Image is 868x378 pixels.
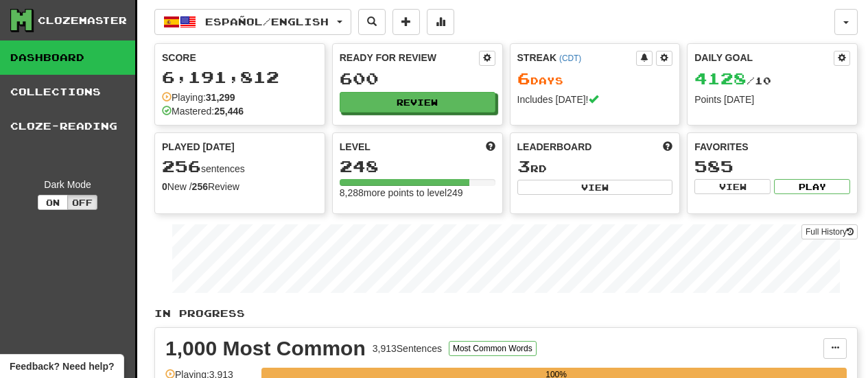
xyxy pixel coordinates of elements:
div: Dark Mode [10,178,125,191]
div: 6,191,812 [162,69,318,86]
button: Español/English [154,9,351,35]
button: Search sentences [358,9,386,35]
div: Favorites [694,140,850,154]
div: rd [517,158,673,176]
p: In Progress [154,307,858,320]
span: 256 [162,156,201,176]
a: Full History [801,224,858,239]
button: Off [67,195,97,210]
span: Level [340,140,371,154]
button: View [517,180,673,195]
strong: 0 [162,181,167,192]
div: Clozemaster [38,14,127,27]
div: Ready for Review [340,51,479,64]
span: 6 [517,69,530,88]
div: sentences [162,158,318,176]
div: 3,913 Sentences [373,342,442,355]
div: 585 [694,158,850,175]
span: 3 [517,156,530,176]
strong: 256 [192,181,208,192]
span: / 10 [694,75,771,86]
button: On [38,195,68,210]
span: Leaderboard [517,140,592,154]
div: 600 [340,70,495,87]
span: Open feedback widget [10,359,114,373]
div: Score [162,51,318,64]
span: This week in points, UTC [663,140,672,154]
div: Playing: [162,91,235,104]
button: Review [340,92,495,113]
div: 8,288 more points to level 249 [340,186,495,200]
button: More stats [427,9,454,35]
div: 248 [340,158,495,175]
a: (CDT) [559,54,581,63]
button: Play [774,179,850,194]
div: Day s [517,70,673,88]
div: 1,000 Most Common [165,338,366,359]
strong: 25,446 [214,106,244,117]
div: New / Review [162,180,318,193]
span: Español / English [205,16,329,27]
div: Mastered: [162,104,244,118]
strong: 31,299 [206,92,235,103]
button: View [694,179,771,194]
div: Includes [DATE]! [517,93,673,106]
button: Add sentence to collection [392,9,420,35]
div: Points [DATE] [694,93,850,106]
span: Score more points to level up [486,140,495,154]
span: Played [DATE] [162,140,235,154]
div: Daily Goal [694,51,834,66]
div: Streak [517,51,637,64]
span: 4128 [694,69,747,88]
button: Most Common Words [449,341,537,356]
